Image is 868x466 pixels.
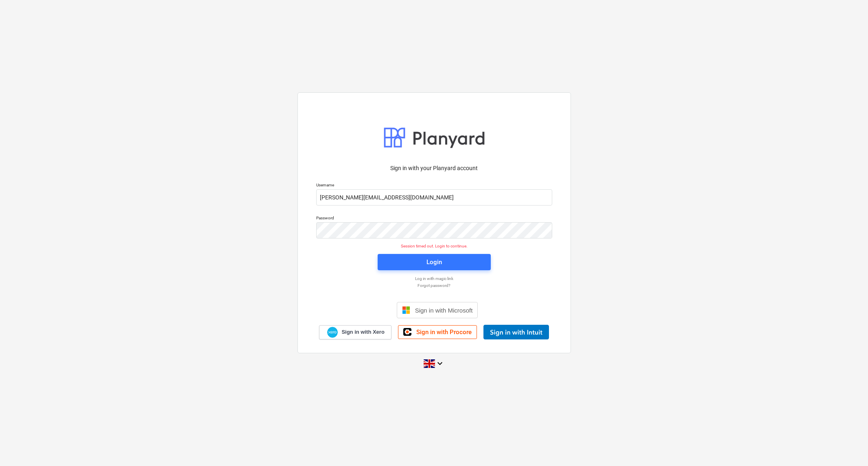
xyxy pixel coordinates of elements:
[341,328,384,336] span: Sign in with Xero
[378,254,491,270] button: Login
[402,306,410,314] img: Microsoft logo
[316,215,552,222] p: Password
[416,328,472,336] span: Sign in with Procore
[415,307,473,314] span: Sign in with Microsoft
[312,276,556,281] a: Log in with magic link
[398,325,477,339] a: Sign in with Procore
[311,243,557,249] p: Session timed out. Login to continue.
[327,327,338,338] img: Xero logo
[316,182,552,189] p: Username
[435,359,445,368] i: keyboard_arrow_down
[316,164,552,173] p: Sign in with your Planyard account
[316,189,552,206] input: Username
[312,283,556,288] a: Forgot password?
[426,257,442,267] div: Login
[319,325,391,339] a: Sign in with Xero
